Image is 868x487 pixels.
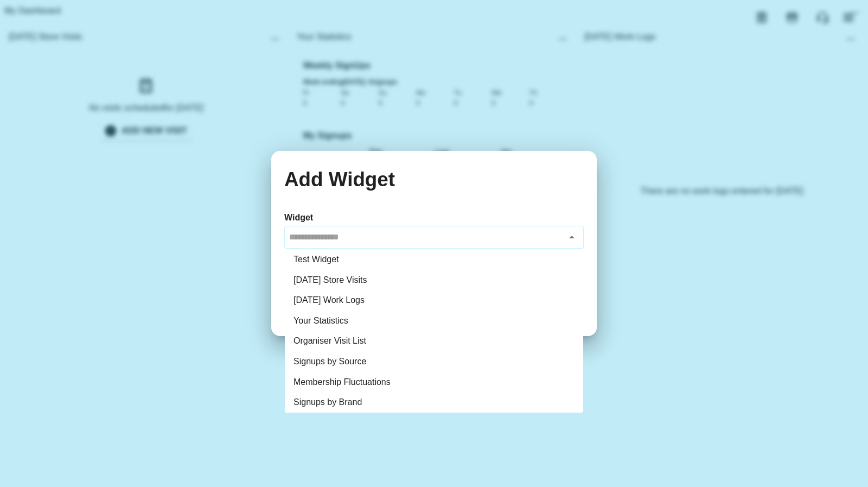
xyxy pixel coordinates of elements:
li: [DATE] Store Visits [285,270,583,290]
label: Widget [284,211,584,224]
li: Signups by Source [285,351,583,372]
li: Signups by Brand [285,392,583,413]
li: Test Widget [285,249,583,270]
li: Your Statistics [285,311,583,331]
li: [DATE] Work Logs [285,290,583,311]
li: Membership Fluctuations [285,372,583,393]
button: Close [564,230,579,245]
h2: Add Widget [284,164,584,205]
li: Organiser Visit List [285,331,583,351]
